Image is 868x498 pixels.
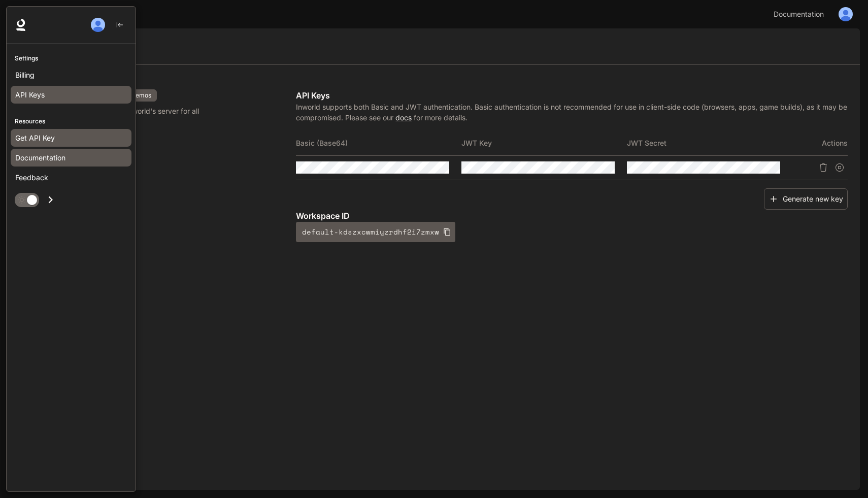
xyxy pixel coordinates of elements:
[774,8,824,21] span: Documentation
[15,132,55,143] span: Get API Key
[15,89,45,100] span: API Keys
[792,131,848,155] th: Actions
[831,159,848,176] button: Suspend API key
[815,159,831,176] button: Delete API key
[7,54,136,63] p: Settings
[15,70,35,80] span: Billing
[296,222,455,242] button: default-kdszxcwmiyzrdhf2i7zmxw
[11,169,131,186] a: Feedback
[15,172,48,183] span: Feedback
[296,131,461,155] th: Basic (Base64)
[88,15,108,35] button: User avatar
[11,149,131,167] a: Documentation
[836,4,856,24] button: User avatar
[27,194,37,205] span: Dark mode toggle
[627,131,792,155] th: JWT Secret
[296,89,848,102] p: API Keys
[770,4,831,24] a: Documentation
[296,210,848,222] p: Workspace ID
[11,66,131,84] a: Billing
[39,189,62,210] button: Open drawer
[461,131,627,155] th: JWT Key
[7,117,136,126] p: Resources
[395,113,412,122] a: docs
[33,4,121,24] button: All workspaces
[296,102,848,123] p: Inworld supports both Basic and JWT authentication. Basic authentication is not recommended for u...
[764,188,848,210] button: Generate new key
[15,152,65,163] span: Documentation
[91,18,105,32] img: User avatar
[839,7,853,21] img: User avatar
[11,86,131,104] a: API Keys
[11,129,131,147] a: Get API Key
[8,5,26,23] button: open drawer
